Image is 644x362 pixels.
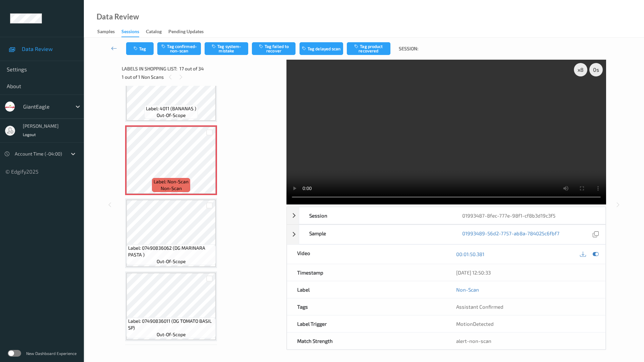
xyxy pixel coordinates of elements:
span: Label: Non-Scan [154,178,189,185]
button: Tag delayed scan [300,42,343,55]
div: Samples [97,28,115,37]
span: Assistant Confirmed [456,304,503,310]
span: Label: 07490836062 (DG MARINARA PASTA ) [128,245,214,258]
button: Tag [126,42,154,55]
button: Tag failed to recover [252,42,296,55]
span: out-of-scope [157,112,186,119]
a: Non-Scan [456,286,479,293]
div: Label Trigger [287,315,446,332]
span: Labels in shopping list: [122,65,177,72]
div: alert-non-scan [456,338,595,344]
div: Sample01993489-56d2-7757-ab8a-784025c6fbf7 [287,225,606,244]
div: MotionDetected [446,315,605,332]
span: 17 out of 34 [179,65,204,72]
div: Tags [287,298,446,315]
span: out-of-scope [157,258,186,265]
div: Sessions [121,28,139,37]
span: Label: 4011 (BANANAS ) [146,105,196,112]
div: Sample [299,225,452,244]
div: Session01993487-8fec-777e-98f1-cf8b3d19c3f5 [287,207,606,224]
span: out-of-scope [157,331,186,338]
a: 00:01:50.381 [456,251,484,257]
div: Pending Updates [168,28,204,37]
div: Match Strength [287,333,446,349]
div: [DATE] 12:50:33 [456,269,595,276]
div: Session [299,207,452,224]
span: non-scan [161,185,182,192]
a: Samples [97,27,121,37]
a: Sessions [121,27,146,37]
span: Session: [399,45,418,52]
div: Video [287,245,446,264]
div: Timestamp [287,264,446,281]
span: Label: 07490836011 (DG TOMATO BASIL SP) [128,318,214,331]
a: Pending Updates [168,27,210,37]
div: Catalog [146,28,162,37]
div: 01993487-8fec-777e-98f1-cf8b3d19c3f5 [452,207,605,224]
div: Data Review [97,13,139,20]
button: Tag product recovered [347,42,390,55]
div: x 8 [574,63,587,76]
button: Tag confirmed-non-scan [157,42,201,55]
div: 0 s [589,63,603,76]
div: Label [287,281,446,298]
a: Catalog [146,27,168,37]
a: 01993489-56d2-7757-ab8a-784025c6fbf7 [462,230,559,239]
button: Tag system-mistake [205,42,248,55]
div: 1 out of 1 Non Scans [122,73,282,81]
